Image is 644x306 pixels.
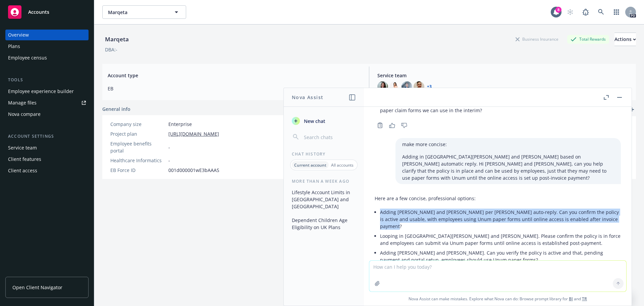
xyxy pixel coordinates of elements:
a: TR [582,296,587,302]
div: Client features [8,154,41,165]
div: Company size [110,121,166,128]
div: Plans [8,41,20,52]
a: add [628,105,636,114]
a: Manage files [5,97,89,108]
div: Chat History [284,151,364,157]
p: All accounts [331,162,354,168]
a: Client features [5,154,89,165]
span: New chat [303,118,325,125]
a: +3 [427,85,432,89]
p: Adding [PERSON_NAME] and [PERSON_NAME] per [PERSON_NAME] auto-reply. Can you confirm the policy i... [380,209,621,230]
a: Search [594,5,608,19]
a: BI [569,296,573,302]
button: Actions [614,33,636,46]
p: We believe the policy is active, though online services may be limited due to the unpaid invoice.... [380,100,621,114]
div: Healthcare Informatics [110,157,166,164]
div: Employee experience builder [8,86,74,97]
img: photo [389,81,400,92]
input: Search chats [303,132,356,142]
a: Employee experience builder [5,86,89,97]
img: photo [414,81,424,92]
button: Dependent Children Age Eligibility on UK Plans [289,215,359,233]
div: EB Force ID [110,167,166,174]
a: Start snowing [563,5,577,19]
span: Open Client Navigator [12,284,62,291]
span: Nova Assist can make mistakes. Explore what Nova can do: Browse prompt library for and [367,292,629,306]
p: make more concise: [402,141,614,148]
div: Nova compare [8,109,41,120]
div: Marqeta [102,35,131,44]
a: Employee census [5,52,89,63]
div: Service team [8,142,37,153]
a: Overview [5,30,89,40]
div: Client access [8,165,37,176]
div: Tools [5,77,89,83]
h1: Nova Assist [292,94,323,101]
span: 001d000001wE3bAAAS [168,167,219,174]
a: Plans [5,41,89,52]
span: Service team [377,72,631,79]
div: DBA: - [105,46,117,53]
div: Overview [8,30,29,40]
button: New chat [289,115,359,127]
div: Account settings [5,133,89,140]
span: Account type [108,72,361,79]
a: Accounts [5,3,89,21]
p: Looping in [GEOGRAPHIC_DATA][PERSON_NAME] and [PERSON_NAME]. Please confirm the policy is in forc... [380,232,621,247]
a: Switch app [610,5,623,19]
span: - [168,144,170,151]
p: Adding [PERSON_NAME] and [PERSON_NAME]. Can you verify the policy is active and that, pending pay... [380,249,621,263]
svg: Copy to clipboard [377,122,383,128]
span: General info [102,105,130,113]
span: Accounts [28,9,49,15]
span: EB [108,85,361,92]
div: Employee census [8,52,47,63]
span: - [168,157,170,164]
img: photo [401,81,412,92]
div: Manage files [8,97,37,108]
a: Nova compare [5,109,89,120]
button: Marqeta [102,5,186,19]
a: Client access [5,165,89,176]
div: Business Insurance [512,35,562,43]
span: Marqeta [108,9,166,16]
div: More than a week ago [284,178,364,184]
a: Service team [5,142,89,153]
div: Employee benefits portal [110,140,166,154]
a: Report a Bug [579,5,592,19]
button: Lifestyle Account Limits in [GEOGRAPHIC_DATA] and [GEOGRAPHIC_DATA] [289,187,359,212]
p: Current account [294,162,326,168]
p: Adding in [GEOGRAPHIC_DATA][PERSON_NAME] and [PERSON_NAME] based on [PERSON_NAME] automatic reply... [402,153,614,181]
div: Project plan [110,130,166,137]
div: Total Rewards [567,35,609,43]
a: [URL][DOMAIN_NAME] [168,130,219,137]
div: 8 [555,7,561,13]
img: photo [377,81,388,92]
p: Here are a few concise, professional options: [375,195,621,202]
button: Thumbs down [399,121,410,130]
span: Enterprise [168,121,192,128]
